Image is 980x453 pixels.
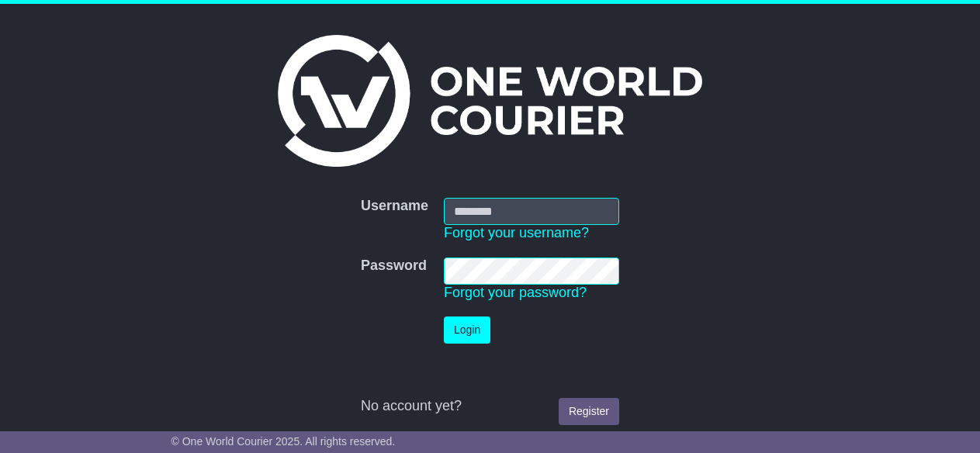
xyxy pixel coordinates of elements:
[444,316,490,344] button: Login
[444,285,587,300] a: Forgot your password?
[278,35,701,167] img: One World
[559,398,619,425] a: Register
[361,198,428,215] label: Username
[361,258,427,275] label: Password
[171,435,396,448] span: © One World Courier 2025. All rights reserved.
[361,398,619,415] div: No account yet?
[444,225,589,240] a: Forgot your username?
